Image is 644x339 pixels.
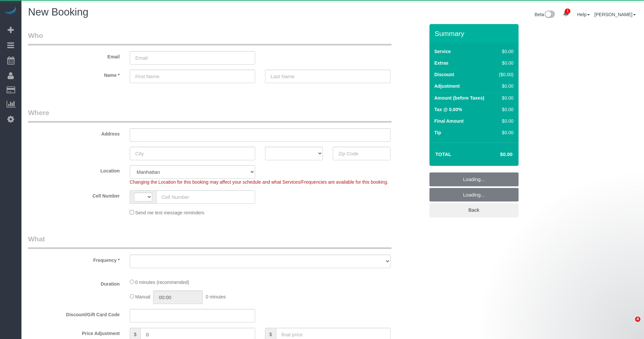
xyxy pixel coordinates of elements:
div: $0.00 [496,118,514,124]
label: Discount/Gift Card Code [23,309,125,318]
div: $0.00 [496,60,514,66]
label: Service [434,48,451,55]
label: Email [23,51,125,60]
a: 1 [559,7,572,21]
a: Back [429,203,519,217]
iframe: Intercom live chat [622,317,637,332]
div: $0.00 [496,83,514,89]
input: Last Name [265,70,390,83]
div: ($0.00) [496,71,514,78]
label: Amount (before Taxes) [434,95,484,101]
label: Tip [434,129,441,136]
div: $0.00 [496,95,514,101]
label: Tax @ 0.00% [434,106,462,113]
div: $0.00 [496,48,514,55]
span: 0 minutes (recommended) [135,280,189,285]
input: City [130,147,255,160]
legend: Where [28,108,391,123]
span: Manual [135,294,151,299]
label: Location [23,165,125,174]
label: Adjustment [434,83,460,89]
label: Name * [23,70,125,78]
label: Cell Number [23,190,125,199]
input: First Name [130,70,255,83]
legend: Who [28,31,391,46]
label: Address [23,128,125,137]
input: Cell Number [156,190,255,204]
img: Automaid Logo [4,7,17,16]
a: Beta [535,12,555,17]
span: 1 [565,9,570,14]
label: Discount [434,71,454,78]
span: Send me text message reminders [135,210,204,215]
label: Price Adjustment [23,328,125,337]
a: [PERSON_NAME] [594,12,636,17]
span: 0 minutes [206,294,226,299]
img: New interface [544,11,555,19]
input: Email [130,51,255,65]
label: Duration [23,278,125,287]
input: Zip Code [333,147,390,160]
span: 4 [635,317,640,322]
label: Extras [434,60,449,66]
div: $0.00 [496,129,514,136]
legend: What [28,234,391,249]
strong: Total [435,151,452,157]
label: Final Amount [434,118,464,124]
h3: Summary [435,30,515,37]
a: Help [577,12,590,17]
span: Changing the Location for this booking may affect your schedule and what Services/Frequencies are... [130,179,388,185]
h4: $0.00 [480,152,512,157]
span: New Booking [28,6,88,18]
div: $0.00 [496,106,514,113]
label: Frequency * [23,255,125,263]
